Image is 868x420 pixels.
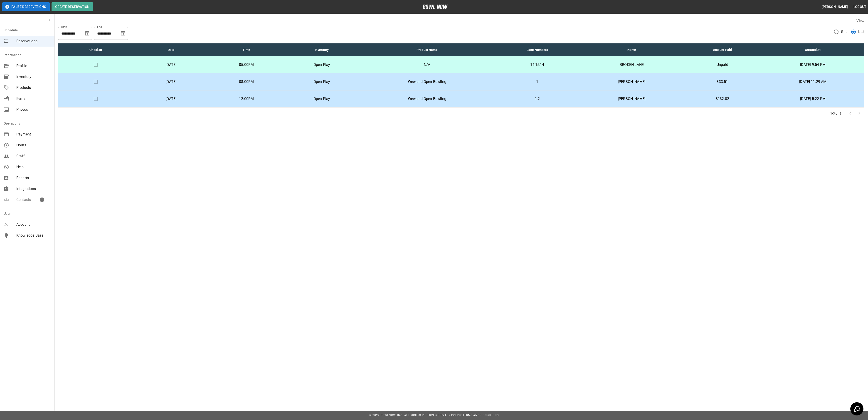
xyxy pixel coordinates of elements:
[2,2,50,11] button: Pause Reservations
[16,153,51,159] span: Staff
[852,3,868,11] button: Logout
[498,79,576,85] p: 1
[687,79,758,85] p: $33.51
[137,96,205,102] p: [DATE]
[841,29,848,35] span: Grid
[137,62,205,67] p: [DATE]
[284,43,360,56] th: Inventory
[580,43,683,56] th: Name
[212,96,281,102] p: 12:00PM
[16,74,51,80] span: Inventory
[830,111,841,116] p: 1-3 of 3
[16,38,51,44] span: Reservations
[212,79,281,85] p: 08:00PM
[856,19,864,23] label: View
[363,79,491,85] p: Weekend Open Bowling
[16,175,51,181] span: Reports
[16,222,51,227] span: Account
[687,62,758,67] p: Unpaid
[133,43,209,56] th: Date
[363,62,491,67] p: N/A
[858,29,864,35] span: List
[83,29,92,38] button: Choose date, selected date is Sep 17, 2025
[212,62,281,67] p: 05:00PM
[16,233,51,238] span: Knowledge Base
[584,79,680,85] p: [PERSON_NAME]
[498,62,576,67] p: 16,15,14
[16,85,51,90] span: Products
[765,62,861,67] p: [DATE] 9:54 PM
[765,79,861,85] p: [DATE] 11:29 AM
[58,43,133,56] th: Check In
[16,107,51,112] span: Photos
[687,96,758,102] p: $132.02
[137,79,205,85] p: [DATE]
[288,62,356,67] p: Open Play
[16,186,51,192] span: Integrations
[288,79,356,85] p: Open Play
[463,414,499,417] a: Terms and Conditions
[16,96,51,101] span: Items
[16,164,51,170] span: Help
[52,2,93,11] button: Create Reservation
[16,63,51,69] span: Profile
[584,96,680,102] p: [PERSON_NAME]
[438,414,462,417] a: Privacy Policy
[584,62,680,67] p: BROKEN LANE
[118,29,128,38] button: Choose date, selected date is Oct 17, 2025
[498,96,576,102] p: 1,2
[495,43,580,56] th: Lane Numbers
[288,96,356,102] p: Open Play
[209,43,284,56] th: Time
[369,414,438,417] span: © 2022 BowlNow, Inc. All Rights Reserved.
[820,3,850,11] button: [PERSON_NAME]
[16,132,51,137] span: Payment
[423,5,448,9] img: logo
[360,43,495,56] th: Product Name
[761,43,864,56] th: Created At
[16,142,51,148] span: Hours
[363,96,491,102] p: Weekend Open Bowling
[765,96,861,102] p: [DATE] 5:22 PM
[683,43,761,56] th: Amount Paid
